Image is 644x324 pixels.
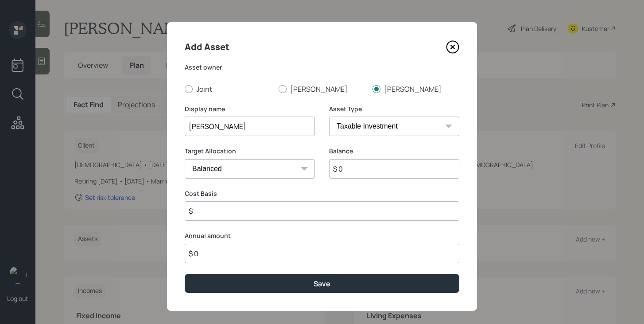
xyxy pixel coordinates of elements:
button: Save [185,274,459,293]
label: Display name [185,105,315,113]
h4: Add Asset [185,40,229,54]
label: Target Allocation [185,147,315,156]
label: Asset Type [329,105,459,113]
label: Asset owner [185,63,459,72]
label: Balance [329,147,459,156]
label: Cost Basis [185,189,459,198]
label: Joint [185,84,272,94]
label: Annual amount [185,231,459,240]
label: [PERSON_NAME] [279,84,365,94]
label: [PERSON_NAME] [372,84,459,94]
div: Save [314,279,330,289]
